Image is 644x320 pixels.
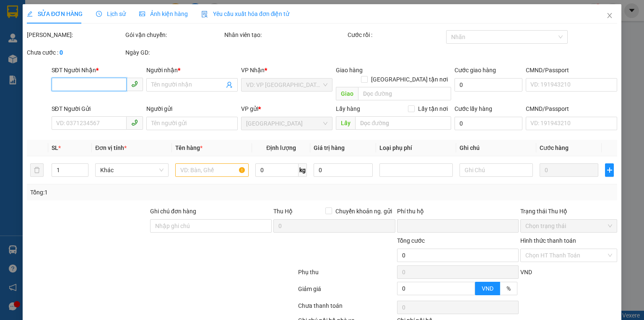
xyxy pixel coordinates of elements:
[146,104,238,113] div: Người gửi
[482,285,493,292] span: VND
[52,104,143,113] div: SĐT Người Gửi
[336,105,360,112] span: Lấy hàng
[397,237,425,244] span: Tổng cước
[100,164,164,176] span: Khác
[125,30,222,39] div: Gói vận chuyển:
[336,67,363,73] span: Giao hàng
[241,67,265,73] span: VP Nhận
[454,117,522,130] input: Cước lấy hàng
[60,49,63,56] b: 0
[540,144,569,151] span: Cước hàng
[27,48,124,57] div: Chưa cước :
[30,188,249,197] div: Tổng: 1
[520,269,532,275] span: VND
[273,208,293,215] span: Thu Hộ
[526,104,617,113] div: CMND/Passport
[52,144,58,151] span: SL
[336,116,355,130] span: Lấy
[598,4,621,28] button: Close
[266,144,296,151] span: Định lượng
[241,104,332,113] div: VP gửi
[415,104,451,113] span: Lấy tận nơi
[246,117,327,130] span: Thủ Đức
[201,10,290,17] span: Yêu cầu xuất hóa đơn điện tử
[201,11,208,18] img: icon
[96,11,102,17] span: clock-circle
[131,119,138,126] span: phone
[454,67,496,73] label: Cước giao hàng
[454,105,492,112] label: Cước lấy hàng
[397,207,519,219] div: Phí thu hộ
[150,208,196,215] label: Ghi chú đơn hàng
[125,48,222,57] div: Ngày GD:
[139,10,188,17] span: Ảnh kiện hàng
[525,220,612,232] span: Chọn trạng thái
[226,81,233,88] span: user-add
[332,207,395,216] span: Chuyển khoản ng. gửi
[540,163,598,177] input: 0
[95,144,127,151] span: Đơn vị tính
[224,30,346,39] div: Nhân viên tạo:
[146,66,238,75] div: Người nhận
[27,30,124,39] div: [PERSON_NAME]:
[131,81,138,87] span: phone
[139,11,145,17] span: picture
[355,116,451,130] input: Dọc đường
[297,284,396,299] div: Giảm giá
[27,11,33,17] span: edit
[526,66,617,75] div: CMND/Passport
[376,140,456,156] th: Loại phụ phí
[52,66,143,75] div: SĐT Người Nhận
[605,163,614,177] button: plus
[30,163,44,177] button: delete
[299,163,307,177] span: kg
[297,301,396,316] div: Chưa thanh toán
[454,78,522,92] input: Cước giao hàng
[358,87,451,100] input: Dọc đường
[520,237,576,244] label: Hình thức thanh toán
[605,167,613,173] span: plus
[606,12,613,19] span: close
[506,285,511,292] span: %
[520,207,617,216] div: Trạng thái Thu Hộ
[314,144,345,151] span: Giá trị hàng
[175,163,249,177] input: VD: Bàn, Ghế
[456,140,536,156] th: Ghi chú
[297,268,396,282] div: Phụ thu
[27,10,83,17] span: SỬA ĐƠN HÀNG
[150,219,272,233] input: Ghi chú đơn hàng
[348,30,444,39] div: Cước rồi :
[460,163,533,177] input: Ghi Chú
[96,10,126,17] span: Lịch sử
[336,87,358,100] span: Giao
[368,75,451,84] span: [GEOGRAPHIC_DATA] tận nơi
[175,144,203,151] span: Tên hàng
